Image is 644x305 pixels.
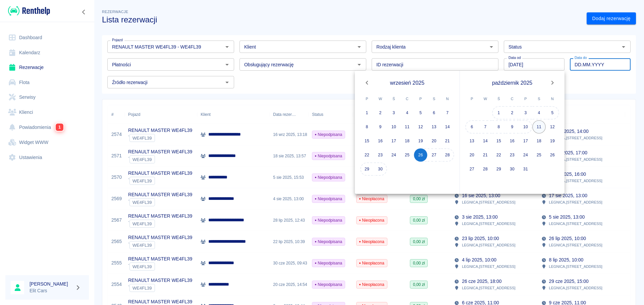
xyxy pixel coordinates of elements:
span: piątek [415,92,427,105]
p: 29 cze 2025, 15:00 [549,278,589,285]
a: Widget WWW [5,135,89,150]
p: LEGNICA , [STREET_ADDRESS] [462,199,515,205]
button: 22 [360,148,374,162]
h3: Lista rezerwacji [102,15,581,24]
span: wrzesień 2025 [390,79,425,87]
div: 22 lip 2025, 10:39 [270,231,309,252]
p: LEGNICA , [STREET_ADDRESS] [549,199,602,205]
button: Otwórz [355,42,364,52]
span: Niepodpisana [312,260,345,266]
button: 14 [479,134,492,148]
a: Dodaj rezerwację [587,12,636,25]
span: środa [493,92,505,105]
h6: [PERSON_NAME] [30,281,72,287]
button: Otwórz [487,42,496,52]
button: 16 [505,134,519,148]
a: Renthelp logo [5,5,50,16]
button: 3 [387,106,400,120]
div: ` [128,220,192,228]
a: Ustawienia [5,150,89,165]
p: 17 sie 2025, 13:00 [549,192,587,199]
p: LEGNICA , [STREET_ADDRESS] [462,221,515,227]
div: Pojazd [125,105,197,124]
button: 2 [505,106,519,120]
div: 5 sie 2025, 15:53 [270,167,309,188]
p: LEGNICA , [STREET_ADDRESS] [462,242,515,248]
a: Kalendarz [5,45,89,60]
label: Data do [575,55,587,60]
button: 26 [546,148,559,162]
a: 2565 [111,238,122,245]
a: Klienci [5,105,89,120]
button: Otwórz [355,60,364,69]
button: Zwiń nawigację [79,8,89,16]
button: 18 [532,134,546,148]
span: niedziela [546,92,558,105]
button: 17 [387,134,400,148]
p: LEGNICA , [STREET_ADDRESS] [462,263,515,270]
span: poniedziałek [361,92,373,105]
img: Renthelp logo [8,5,50,16]
input: DD.MM.YYYY [504,58,565,71]
span: WE4FL39 [130,221,155,226]
button: 3 [519,106,532,120]
span: sobota [533,92,545,105]
a: Serwisy [5,90,89,105]
button: 19 [414,134,427,148]
p: 3 sie 2025, 13:00 [462,214,498,221]
button: 5 [414,106,427,120]
span: Rezerwacje [102,10,128,14]
button: 28 [441,148,454,162]
p: RENAULT MASTER WE4FL39 [128,148,192,155]
button: 10 [519,120,532,134]
p: Elit Cars [30,287,72,294]
a: 2574 [111,131,122,138]
span: 0,00 zł [410,196,427,202]
button: 9 [505,120,519,134]
a: Flota [5,75,89,90]
span: Niepodpisana [312,239,345,245]
span: 0,00 zł [410,239,427,245]
p: 8 lip 2025, 10:00 [549,256,584,263]
button: 24 [519,148,532,162]
a: 2569 [111,195,122,202]
button: 21 [479,148,492,162]
div: 18 sie 2025, 13:57 [270,145,309,167]
button: 8 [492,120,505,134]
label: Pojazd [112,37,123,43]
span: Nieopłacona [357,260,387,266]
button: 17 [519,134,532,148]
button: 14 [441,120,454,134]
div: Pojazd [128,105,140,124]
span: wtorek [479,92,491,105]
div: 28 lip 2025, 12:43 [270,210,309,231]
span: Niepodpisana [312,174,345,180]
span: piątek [520,92,532,105]
a: 2571 [111,152,122,159]
button: 29 [360,162,374,176]
button: 11 [400,120,414,134]
button: 20 [465,148,479,162]
p: LEGNICA , [STREET_ADDRESS] [549,156,602,162]
div: ` [128,134,192,142]
button: 7 [441,106,454,120]
p: LEGNICA , [STREET_ADDRESS] [549,135,602,141]
button: 22 [492,148,505,162]
p: RENAULT MASTER WE4FL39 [128,255,192,262]
button: 10 [387,120,400,134]
div: ` [128,262,192,271]
button: Otwórz [619,42,628,52]
span: WE4FL39 [130,243,155,248]
span: niedziela [441,92,453,105]
a: Rezerwacje [5,60,89,75]
label: Data od [508,55,521,60]
button: 1 [492,106,505,120]
p: LEGNICA , [STREET_ADDRESS] [549,242,602,248]
button: 21 [441,134,454,148]
button: 19 [546,134,559,148]
span: czwartek [506,92,518,105]
input: DD.MM.YYYY [570,58,631,71]
a: 2570 [111,174,122,181]
span: Nieopłacona [357,196,387,202]
div: ` [128,155,192,163]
